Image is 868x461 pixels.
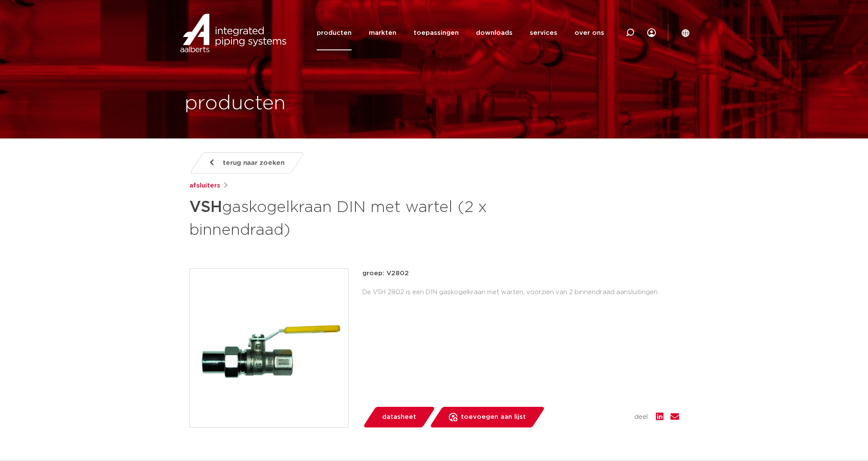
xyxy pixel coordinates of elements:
[189,194,513,241] h1: gaskogelkraan DIN met wartel (2 x binnendraad)
[575,15,604,50] a: over ons
[634,412,649,422] span: deel:
[362,268,679,279] p: groep: V2802
[414,15,459,50] a: toepassingen
[185,90,286,117] h1: producten
[317,15,604,50] nav: Menu
[461,410,526,424] span: toevoegen aan lijst
[223,156,284,170] span: terug naar zoeken
[362,286,679,299] div: De VSH 2802 is een DIN gaskogelkraan met warten, voorzien van 2 binnendraad aansluitingen.
[189,152,304,174] a: terug naar zoeken
[530,15,557,50] a: services
[317,15,352,50] a: producten
[362,407,436,427] a: datasheet
[189,200,222,215] strong: VSH
[476,15,513,50] a: downloads
[369,15,396,50] a: markten
[647,15,656,50] div: my IPS
[190,269,348,427] img: Product Image for VSH gaskogelkraan DIN met wartel (2 x binnendraad)
[189,181,220,191] a: afsluiters
[382,410,416,424] span: datasheet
